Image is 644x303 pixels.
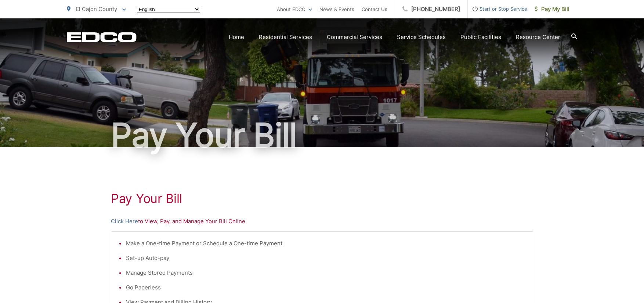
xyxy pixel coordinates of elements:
[67,32,137,42] a: EDCD logo. Return to the homepage.
[76,6,117,13] span: El Cajon County
[327,33,382,42] a: Commercial Services
[362,5,387,14] a: Contact Us
[277,5,312,14] a: About EDCO
[259,33,312,42] a: Residential Services
[126,254,525,263] li: Set-up Auto-pay
[397,33,446,42] a: Service Schedules
[516,33,560,42] a: Resource Center
[111,191,533,206] h1: Pay Your Bill
[111,217,533,226] p: to View, Pay, and Manage Your Bill Online
[319,5,354,14] a: News & Events
[126,283,525,292] li: Go Paperless
[535,5,569,14] span: Pay My Bill
[126,239,525,248] li: Make a One-time Payment or Schedule a One-time Payment
[460,33,501,42] a: Public Facilities
[137,6,200,13] select: Select a language
[126,268,525,277] li: Manage Stored Payments
[67,117,577,154] h1: Pay Your Bill
[111,217,138,226] a: Click Here
[229,33,244,42] a: Home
